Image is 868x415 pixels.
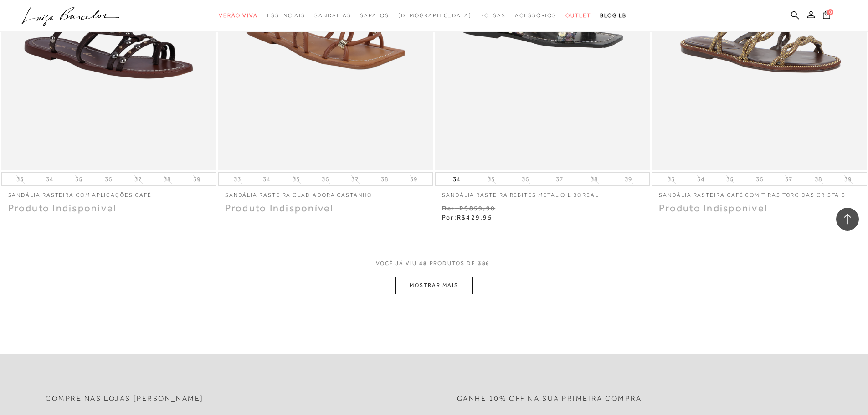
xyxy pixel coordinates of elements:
[812,175,825,184] button: 38
[724,175,736,184] button: 35
[314,12,351,19] span: Sandálias
[267,7,305,24] a: categoryNavScreenReaderText
[349,175,361,184] button: 37
[659,202,768,214] span: Produto Indisponível
[600,12,627,19] span: BLOG LB
[600,7,627,24] a: BLOG LB
[442,214,493,221] span: Por:
[842,175,854,184] button: 39
[319,175,332,184] button: 36
[161,175,174,184] button: 38
[14,175,26,184] button: 33
[480,7,506,24] a: categoryNavScreenReaderText
[376,260,417,267] span: VOCê JÁ VIU
[519,175,532,184] button: 36
[267,12,305,19] span: Essenciais
[565,12,591,19] span: Outlet
[652,186,867,199] a: SANDÁLIA RASTEIRA CAFÉ COM TIRAS TORCIDAS CRISTAIS
[665,175,678,184] button: 33
[457,214,493,221] span: R$429,95
[398,12,472,19] span: [DEMOGRAPHIC_DATA]
[395,277,472,294] button: MOSTRAR MAIS
[588,175,601,184] button: 38
[398,7,472,24] a: noSubCategoriesText
[435,186,650,199] a: SANDÁLIA RASTEIRA REBITES METAL OIL BOREAL
[478,260,490,277] span: 386
[694,175,707,184] button: 34
[190,175,203,184] button: 39
[442,205,455,212] small: De:
[72,175,85,184] button: 35
[565,7,591,24] a: categoryNavScreenReaderText
[360,7,389,24] a: categoryNavScreenReaderText
[132,175,144,184] button: 37
[43,175,56,184] button: 34
[622,175,635,184] button: 39
[46,395,204,403] h2: Compre nas lojas [PERSON_NAME]
[314,7,351,24] a: categoryNavScreenReaderText
[457,395,642,403] h2: Ganhe 10% off na sua primeira compra
[782,175,795,184] button: 37
[225,202,334,214] span: Produto Indisponível
[219,12,258,19] span: Verão Viva
[231,175,244,184] button: 33
[1,186,216,199] a: SANDÁLIA RASTEIRA COM APLICAÇÕES CAFÉ
[407,175,420,184] button: 39
[485,175,498,184] button: 35
[419,260,427,277] span: 48
[219,7,258,24] a: categoryNavScreenReaderText
[8,202,117,214] span: Produto Indisponível
[430,260,476,267] span: PRODUTOS DE
[459,205,495,212] small: R$859,90
[290,175,303,184] button: 35
[102,175,115,184] button: 36
[820,10,833,22] button: 0
[360,12,389,19] span: Sapatos
[260,175,273,184] button: 34
[480,12,506,19] span: Bolsas
[378,175,391,184] button: 38
[753,175,766,184] button: 36
[450,173,463,185] button: 34
[515,12,556,19] span: Acessórios
[218,186,433,199] a: Sandália rasteira gladiadora castanho
[553,175,566,184] button: 37
[827,9,833,15] span: 0
[515,7,556,24] a: categoryNavScreenReaderText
